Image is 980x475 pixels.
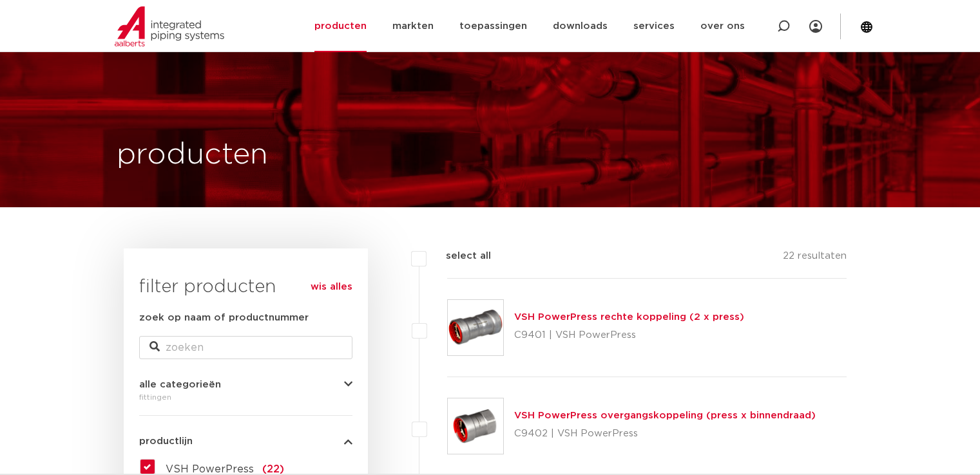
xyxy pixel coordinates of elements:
[139,310,309,326] label: zoek op naam of productnummer
[139,274,352,300] h3: filter producten
[139,436,352,446] button: productlijn
[139,436,193,446] span: productlijn
[514,312,744,322] a: VSH PowerPress rechte koppeling (2 x press)
[139,380,352,389] button: alle categorieën
[448,300,503,355] img: Thumbnail for VSH PowerPress rechte koppeling (2 x press)
[514,325,744,346] p: C9401 | VSH PowerPress
[139,336,352,359] input: zoeken
[117,135,268,176] h1: producten
[311,279,352,295] a: wis alles
[783,248,847,268] p: 22 resultaten
[139,380,221,389] span: alle categorieën
[262,464,284,474] span: (22)
[448,398,503,454] img: Thumbnail for VSH PowerPress overgangskoppeling (press x binnendraad)
[166,464,254,474] span: VSH PowerPress
[514,424,816,444] p: C9402 | VSH PowerPress
[139,389,352,405] div: fittingen
[514,411,816,420] a: VSH PowerPress overgangskoppeling (press x binnendraad)
[427,248,491,264] label: select all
